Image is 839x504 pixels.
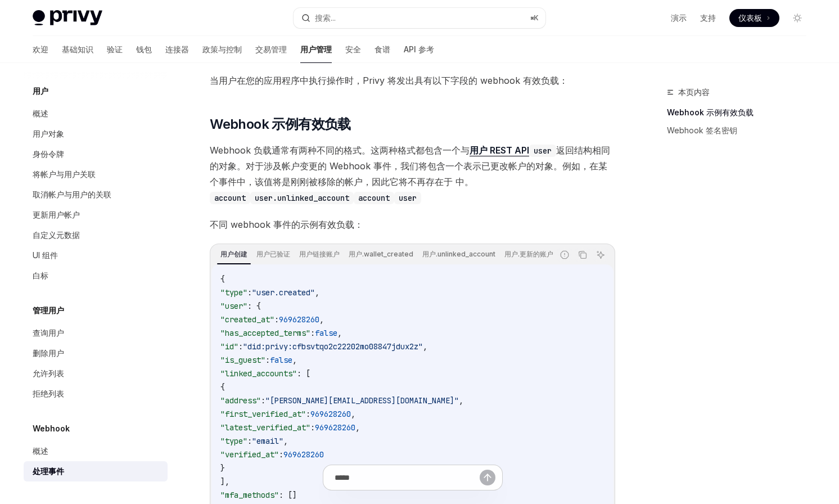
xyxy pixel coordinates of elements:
[24,225,168,245] a: 自定义元数据
[252,436,283,446] span: "email"
[220,328,310,338] span: "has_accepted_terms"
[345,44,361,54] font: 安全
[33,250,58,260] font: UI 组件
[220,287,247,298] span: "type"
[220,355,265,365] span: "is_guest"
[24,144,168,164] a: 身份令牌
[319,314,324,325] span: ,
[24,245,168,265] a: UI 组件
[220,301,247,311] span: "user"
[33,230,80,240] font: 自定义元数据
[219,176,264,187] font: 事件中，该
[237,160,463,172] font: 。对于涉及帐户变更的 Webhook 事件，我们将包含一个
[24,323,168,343] a: 查询用户
[33,169,96,179] font: 将帐户与用户关联
[294,8,545,28] button: 搜索...⌘K
[33,210,80,219] font: 更新用户帐户
[345,36,361,63] a: 安全
[349,250,413,258] font: 用户.wallet_created
[700,13,716,22] font: 支持
[220,436,247,446] span: "type"
[33,389,64,398] font: 拒绝列表
[24,363,168,384] a: 允许列表
[283,449,324,460] span: 969628260
[250,192,354,204] code: user.unlinked_account
[404,44,434,54] font: API 参考
[300,44,332,54] font: 用户管理
[667,107,754,117] font: Webhook 示例有效负载
[459,395,463,406] span: ,
[788,9,806,27] button: 切换暗模式
[210,75,568,86] font: 当用户在您的应用程序中执行操作时，Privy 将发出具有以下字段的 webhook 有效负载：
[470,145,529,156] a: 用户 REST API
[315,13,336,22] font: 搜索...
[422,250,495,258] font: 用户.unlinked_account
[464,176,473,187] font: 。
[24,124,168,144] a: 用户对象
[265,355,270,365] span: :
[33,348,64,358] font: 删除用户
[306,409,310,419] span: :
[220,341,238,352] span: "id"
[480,470,495,485] button: 发送消息
[220,368,297,379] span: "linked_accounts"
[355,422,360,433] span: ,
[62,44,93,54] font: 基础知识
[33,446,48,456] font: 概述
[299,250,340,258] font: 用户链接账户
[220,250,247,258] font: 用户创建
[107,36,123,63] a: 验证
[107,44,123,54] font: 验证
[354,192,394,204] code: account
[315,422,355,433] span: 969628260
[270,355,292,365] span: false
[667,103,815,121] a: Webhook 示例有效负载
[33,129,64,138] font: 用户对象
[667,125,737,135] font: Webhook 签名密钥
[220,449,279,460] span: "verified_at"
[136,44,152,54] font: 钱包
[165,44,189,54] font: 连接器
[738,13,762,22] font: 仪表板
[24,184,168,205] a: 取消帐户与用户的关联
[220,422,310,433] span: "latest_verified_at"
[404,36,434,63] a: API 参考
[202,36,242,63] a: 政策与控制
[504,250,553,258] font: 用户.更新的账户
[529,145,556,157] code: user
[667,121,815,139] a: Webhook 签名密钥
[220,395,261,406] span: "address"
[33,149,64,159] font: 身份令牌
[33,328,64,337] font: 查询用户
[33,86,48,96] font: 用户
[261,395,265,406] span: :
[337,328,342,338] span: ,
[274,314,279,325] span: :
[423,341,427,352] span: ,
[247,287,252,298] span: :
[220,409,306,419] span: "first_verified_at"
[593,247,608,262] button: 询问人工智能
[33,271,48,280] font: 白标
[33,424,70,433] font: Webhook
[220,382,225,392] span: {
[283,436,288,446] span: ,
[33,44,48,54] font: 欢迎
[24,461,168,481] a: 处理事件
[557,247,572,262] button: 报告错误代码
[24,103,168,124] a: 概述
[238,341,243,352] span: :
[33,109,48,118] font: 概述
[729,9,779,27] a: 仪表板
[252,287,315,298] span: "user.created"
[136,36,152,63] a: 钱包
[62,36,93,63] a: 基础知识
[255,44,287,54] font: 交易管理
[264,176,464,187] font: 值将是刚刚被移除的帐户，因此它将不再存在于 中
[24,384,168,404] a: 拒绝列表
[220,274,225,284] span: {
[220,314,274,325] span: "created_at"
[297,368,310,379] span: : [
[247,436,252,446] span: :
